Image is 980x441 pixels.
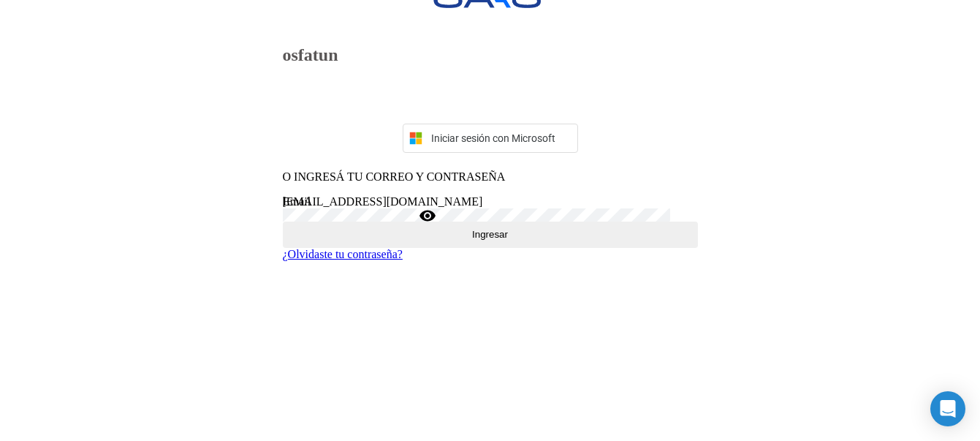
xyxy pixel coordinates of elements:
mat-icon: visibility [419,207,436,225]
a: ¿Olvidaste tu contraseña? [283,248,403,260]
div: Open Intercom Messenger [930,391,965,426]
button: Iniciar sesión con Microsoft [403,124,578,153]
iframe: Botón Iniciar sesión con Google [395,81,585,113]
button: Ingresar [283,222,698,248]
p: O INGRESÁ TU CORREO Y CONTRASEÑA [283,170,698,184]
h3: osfatun [283,45,698,65]
span: Iniciar sesión con Microsoft [428,132,571,144]
span: Ingresar [472,229,508,240]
